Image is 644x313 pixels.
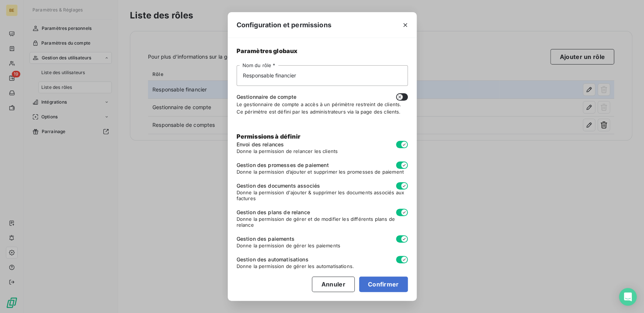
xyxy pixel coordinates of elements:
span: Donne la permission de gérer et de modifier les différents plans de relance [237,216,408,228]
span: Envoi des relances [237,141,284,148]
input: placeholder [237,65,408,86]
span: Paramètres globaux [237,47,408,55]
span: Donne la permission de relancer les clients [237,148,408,154]
span: Le gestionnaire de compte a accès à un périmètre restreint de clients. Ce périmètre est défini pa... [237,101,402,115]
span: Gestion des plans de relance [237,209,310,216]
span: Donne la permission d'ajouter & supprimer les documents associés aux factures [237,189,408,201]
span: Donne la permission de gérer les automatisations. [237,263,408,269]
span: Gestion des promesses de paiement [237,161,329,169]
span: Donne la permission de gérer les paiements [237,243,408,248]
span: Gestion des paiements [237,235,295,243]
span: Gestion des documents associés [237,182,320,189]
span: Permissions à définir [237,133,300,140]
button: Confirmer [359,277,408,292]
button: Annuler [312,277,354,292]
div: Open Intercom Messenger [619,288,637,306]
span: Donne la permission d’ajouter et supprimer les promesses de paiement [237,169,408,175]
span: Gestion des automatisations [237,256,309,263]
span: Configuration et permissions [237,20,331,30]
span: Gestionnaire de compte [237,93,296,101]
